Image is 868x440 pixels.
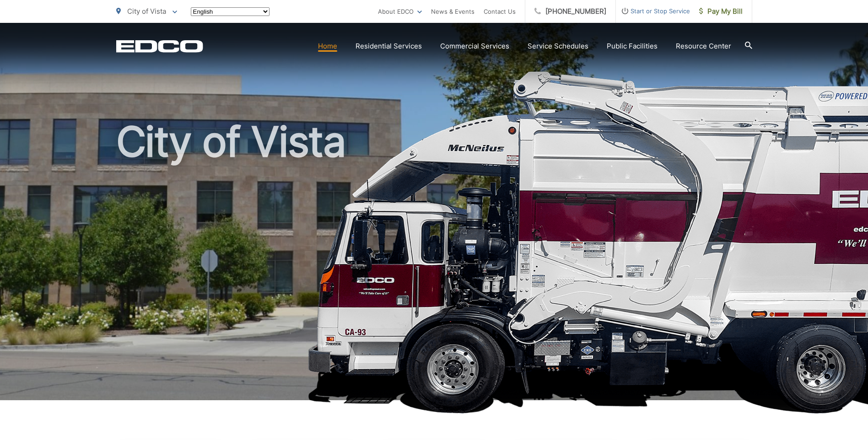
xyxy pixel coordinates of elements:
a: News & Events [431,6,474,17]
span: Pay My Bill [699,6,743,17]
select: Select a language [191,7,270,16]
a: Resource Center [676,41,731,52]
a: Contact Us [484,6,516,17]
a: EDCD logo. Return to the homepage. [116,40,203,53]
a: Residential Services [356,41,422,52]
a: Service Schedules [528,41,588,52]
a: About EDCO [378,6,422,17]
h1: City of Vista [116,119,752,408]
a: Home [318,41,337,52]
a: Public Facilities [607,41,658,52]
span: City of Vista [127,7,166,16]
a: Commercial Services [440,41,509,52]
